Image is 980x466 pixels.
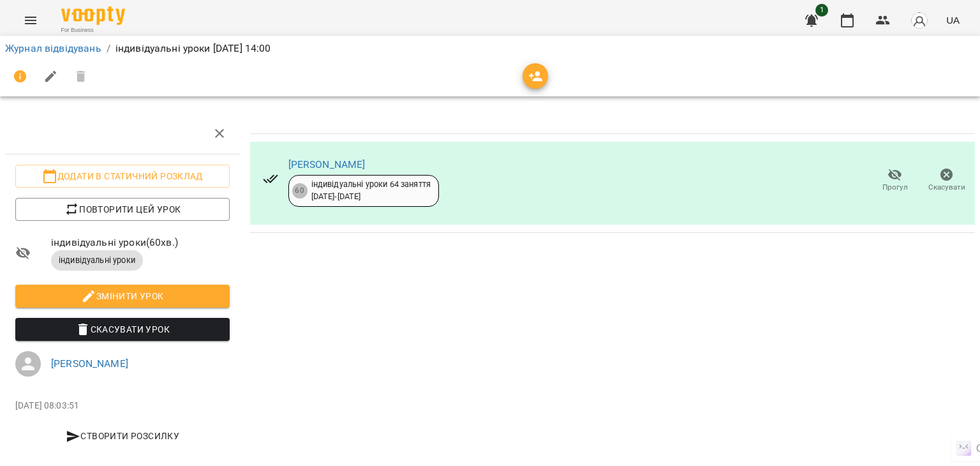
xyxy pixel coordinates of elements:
[51,235,230,250] span: індивідуальні уроки ( 60 хв. )
[115,41,271,56] p: індивідуальні уроки [DATE] 14:00
[15,198,230,221] button: Повторити цей урок
[51,357,128,370] a: [PERSON_NAME]
[5,42,101,54] a: Журнал відвідувань
[61,6,125,25] img: Voopty Logo
[61,26,125,34] span: For Business
[15,285,230,308] button: Змінити урок
[107,41,110,56] li: /
[26,322,219,337] span: Скасувати Урок
[910,11,928,29] img: avatar_s.png
[869,163,921,199] button: Прогул
[26,169,219,184] span: Додати в статичний розклад
[941,8,965,32] button: UA
[26,289,219,304] span: Змінити урок
[292,183,308,199] div: 60
[882,182,908,193] span: Прогул
[15,5,46,36] button: Menu
[5,41,975,56] nav: breadcrumb
[288,158,366,170] a: [PERSON_NAME]
[311,179,431,202] div: індивідуальні уроки 64 заняття [DATE] - [DATE]
[20,428,225,444] span: Створити розсилку
[15,425,230,447] button: Створити розсилку
[26,202,219,217] span: Повторити цей урок
[815,4,828,17] span: 1
[928,182,965,193] span: Скасувати
[946,13,960,27] span: UA
[15,318,230,341] button: Скасувати Урок
[15,400,230,412] p: [DATE] 08:03:51
[921,163,972,199] button: Скасувати
[15,165,230,188] button: Додати в статичний розклад
[51,255,143,266] span: індивідуальні уроки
